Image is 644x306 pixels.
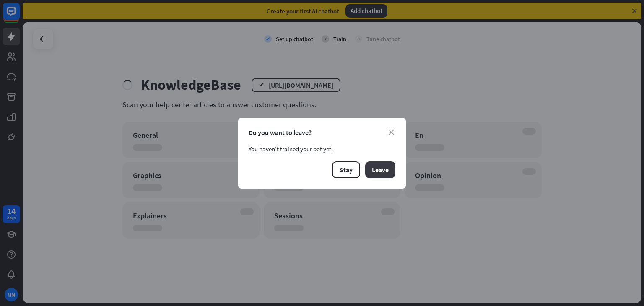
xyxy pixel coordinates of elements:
[7,3,32,29] button: Open LiveChat chat widget
[332,161,360,178] button: Stay
[365,161,395,178] button: Leave
[389,130,394,135] i: close
[249,145,395,153] div: You haven’t trained your bot yet.
[249,128,395,137] div: Do you want to leave?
